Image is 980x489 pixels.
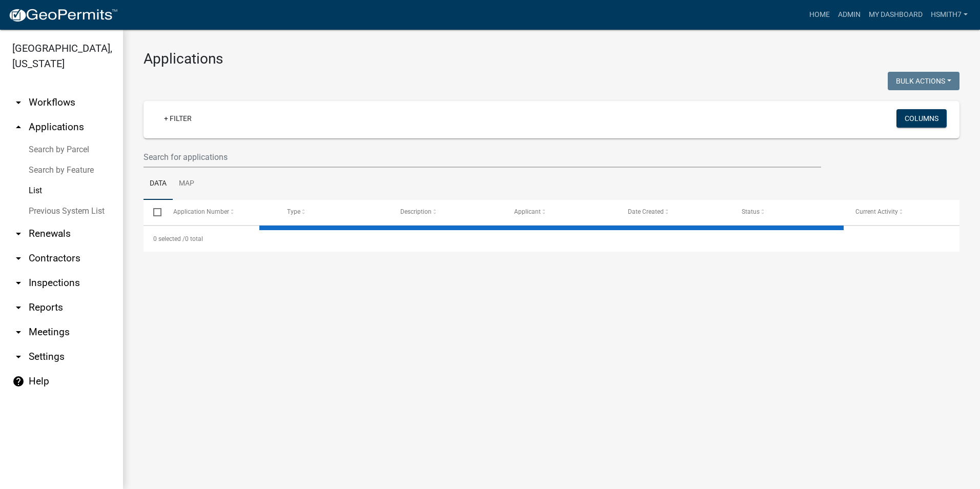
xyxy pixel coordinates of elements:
[144,200,163,225] datatable-header-cell: Select
[163,200,277,225] datatable-header-cell: Application Number
[888,72,959,90] button: Bulk Actions
[156,109,200,128] a: + Filter
[12,228,25,240] i: arrow_drop_down
[12,121,25,133] i: arrow_drop_up
[834,5,865,25] a: Admin
[865,5,927,25] a: My Dashboard
[628,208,664,215] span: Date Created
[732,200,846,225] datatable-header-cell: Status
[12,375,25,388] i: help
[287,208,300,215] span: Type
[846,200,959,225] datatable-header-cell: Current Activity
[618,200,732,225] datatable-header-cell: Date Created
[855,208,898,215] span: Current Activity
[173,168,200,200] a: Map
[277,200,391,225] datatable-header-cell: Type
[391,200,504,225] datatable-header-cell: Description
[144,147,821,168] input: Search for applications
[12,252,25,264] i: arrow_drop_down
[12,277,25,289] i: arrow_drop_down
[12,351,25,363] i: arrow_drop_down
[12,326,25,338] i: arrow_drop_down
[144,50,959,68] h3: Applications
[896,109,947,128] button: Columns
[742,208,760,215] span: Status
[12,96,25,109] i: arrow_drop_down
[153,235,185,242] span: 0 selected /
[173,208,229,215] span: Application Number
[805,5,834,25] a: Home
[144,168,173,200] a: Data
[927,5,972,25] a: hsmith7
[144,226,959,252] div: 0 total
[504,200,618,225] datatable-header-cell: Applicant
[514,208,541,215] span: Applicant
[12,301,25,314] i: arrow_drop_down
[400,208,432,215] span: Description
